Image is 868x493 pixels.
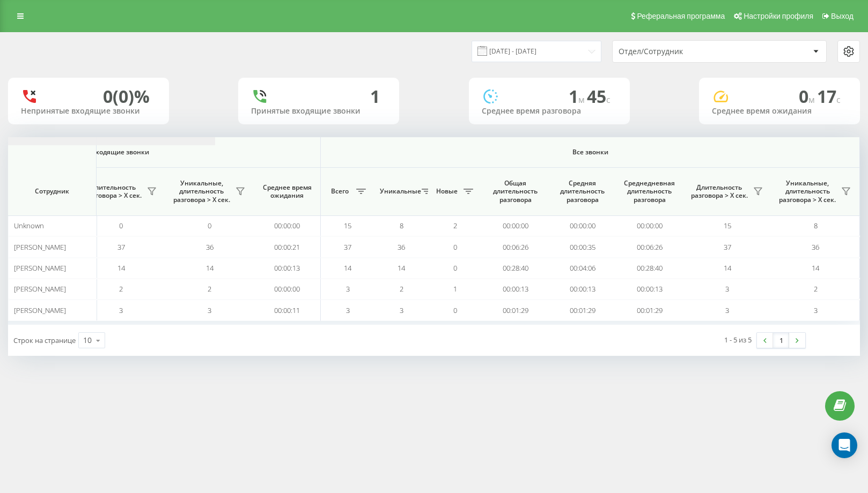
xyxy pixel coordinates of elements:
span: 3 [814,305,818,315]
span: c [836,94,841,106]
span: м [808,94,817,106]
td: 00:00:00 [254,215,321,236]
span: 37 [344,242,351,252]
span: 17 [817,85,841,108]
span: c [606,94,610,106]
span: [PERSON_NAME] [14,284,66,294]
span: [PERSON_NAME] [14,263,66,273]
span: 3 [346,305,350,315]
td: 00:01:29 [549,300,616,320]
span: 0 [453,305,457,315]
span: Уникальные, длительность разговора > Х сек. [777,179,838,204]
span: 0 [799,85,817,108]
span: 14 [724,263,731,273]
span: 36 [812,242,819,252]
td: 00:00:11 [254,300,321,320]
span: 15 [724,221,731,230]
span: Выход [831,12,854,20]
div: 0 (0)% [103,86,150,107]
span: Уникальные [380,187,418,196]
span: Среднедневная длительность разговора [624,179,675,204]
span: [PERSON_NAME] [14,242,66,252]
span: Всего [326,187,353,196]
span: 3 [725,284,729,294]
span: 0 [208,221,211,230]
span: 37 [117,242,125,252]
span: 3 [725,305,729,315]
span: 14 [206,263,214,273]
span: [PERSON_NAME] [14,305,66,315]
div: Среднее время разговора [482,107,617,116]
span: Общая длительность разговора [490,179,541,204]
span: 3 [208,305,211,315]
span: 2 [208,284,211,294]
td: 00:00:13 [254,258,321,279]
td: 00:01:29 [482,300,549,320]
span: 37 [724,242,731,252]
span: 36 [398,242,405,252]
td: 00:00:35 [549,236,616,257]
td: 00:28:40 [482,258,549,279]
span: 14 [812,263,819,273]
span: 2 [453,221,457,230]
td: 00:00:00 [482,215,549,236]
div: Open Intercom Messenger [832,432,857,458]
span: 0 [453,263,457,273]
div: Принятые входящие звонки [251,107,386,116]
span: 8 [400,221,403,230]
td: 00:06:26 [482,236,549,257]
span: 15 [344,221,351,230]
div: 1 - 5 из 5 [724,334,752,345]
span: 1 [453,284,457,294]
td: 00:06:26 [616,236,683,257]
div: 1 [370,86,380,107]
td: 00:00:21 [254,236,321,257]
td: 00:04:06 [549,258,616,279]
div: Среднее время ожидания [712,107,847,116]
span: м [578,94,587,106]
span: 36 [206,242,214,252]
span: 14 [117,263,125,273]
span: 1 [569,85,587,108]
span: 45 [587,85,610,108]
span: Длительность разговора > Х сек. [82,183,144,200]
span: 0 [119,221,123,230]
td: 00:00:13 [549,279,616,300]
span: Сотрудник [17,187,87,196]
a: 1 [773,333,789,348]
span: Все звонки [352,148,828,156]
span: 3 [400,305,403,315]
td: 00:00:00 [549,215,616,236]
span: 2 [814,284,818,294]
span: 14 [398,263,405,273]
span: 8 [814,221,818,230]
div: Отдел/Сотрудник [619,47,747,56]
span: 3 [346,284,350,294]
span: Строк на странице [13,335,76,345]
span: 2 [400,284,403,294]
td: 00:00:00 [616,215,683,236]
span: Длительность разговора > Х сек. [688,183,750,200]
td: 00:28:40 [616,258,683,279]
span: Настройки профиля [744,12,813,20]
span: 0 [453,242,457,252]
span: Unknown [14,221,44,230]
span: Среднее время ожидания [262,183,312,200]
span: 3 [119,305,123,315]
td: 00:00:13 [616,279,683,300]
span: 14 [344,263,351,273]
span: Средняя длительность разговора [557,179,608,204]
td: 00:01:29 [616,300,683,320]
span: 2 [119,284,123,294]
span: Реферальная программа [637,12,725,20]
span: Новые [433,187,460,196]
span: Уникальные, длительность разговора > Х сек. [171,179,232,204]
td: 00:00:00 [254,279,321,300]
div: Непринятые входящие звонки [21,107,156,116]
td: 00:00:13 [482,279,549,300]
div: 10 [83,335,92,346]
